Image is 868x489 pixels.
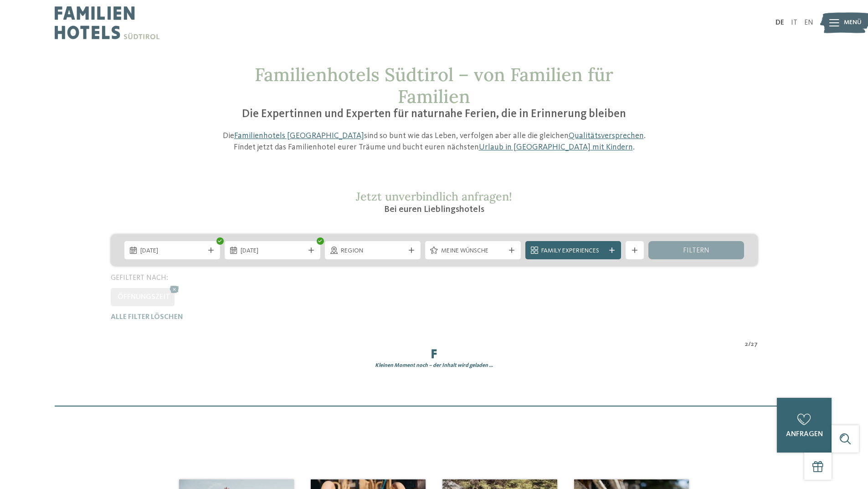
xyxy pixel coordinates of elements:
[844,18,862,27] span: Menü
[569,132,644,140] a: Qualitätsversprechen
[748,340,751,349] span: /
[356,189,512,204] span: Jetzt unverbindlich anfragen!
[777,398,832,453] a: anfragen
[255,63,613,108] span: Familienhotels Südtirol – von Familien für Familien
[791,19,797,26] a: IT
[234,132,364,140] a: Familienhotels [GEOGRAPHIC_DATA]
[104,362,765,370] div: Kleinen Moment noch – der Inhalt wird geladen …
[541,247,605,256] span: Family Experiences
[479,143,633,151] a: Urlaub in [GEOGRAPHIC_DATA] mit Kindern
[441,247,505,256] span: Meine Wünsche
[241,247,304,256] span: [DATE]
[786,431,823,438] span: anfragen
[776,19,784,26] a: DE
[751,340,758,349] span: 27
[384,205,484,214] span: Bei euren Lieblingshotels
[218,130,651,153] p: Die sind so bunt wie das Leben, verfolgen aber alle die gleichen . Findet jetzt das Familienhotel...
[242,108,626,120] span: Die Expertinnen und Experten für naturnahe Ferien, die in Erinnerung bleiben
[341,247,405,256] span: Region
[140,247,204,256] span: [DATE]
[804,19,813,26] a: EN
[745,340,748,349] span: 2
